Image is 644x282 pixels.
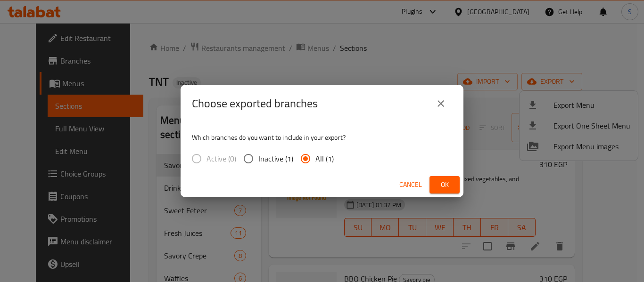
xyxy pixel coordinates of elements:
[315,153,334,164] span: All (1)
[437,179,452,191] span: Ok
[399,179,422,191] span: Cancel
[429,176,460,193] button: Ok
[429,92,452,115] button: close
[258,153,293,164] span: Inactive (1)
[396,176,426,193] button: Cancel
[206,153,236,164] span: Active (0)
[192,133,452,142] p: Which branches do you want to include in your export?
[192,96,318,111] h2: Choose exported branches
